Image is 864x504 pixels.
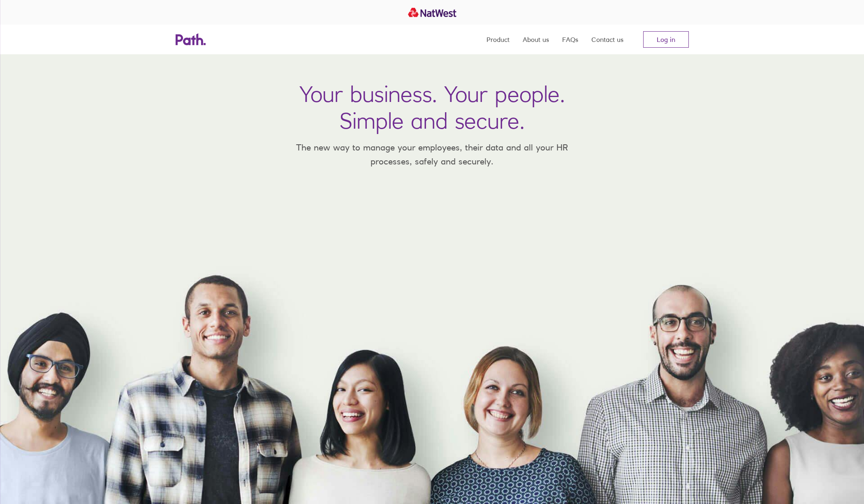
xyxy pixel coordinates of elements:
a: Product [486,25,510,54]
a: FAQs [562,25,578,54]
a: About us [523,25,549,54]
a: Contact us [591,25,623,54]
p: The new way to manage your employees, their data and all your HR processes, safely and securely. [284,141,580,168]
a: Log in [643,31,689,48]
h1: Your business. Your people. Simple and secure. [299,81,565,134]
